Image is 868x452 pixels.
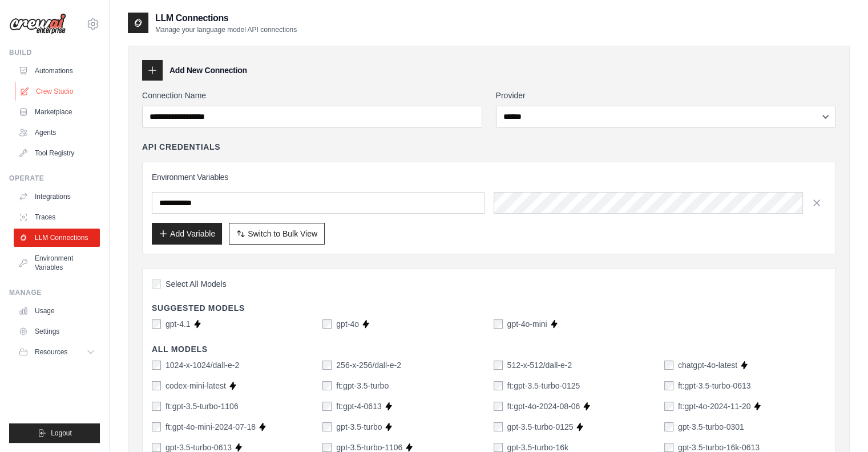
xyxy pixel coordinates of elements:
[678,421,744,433] label: gpt-3.5-turbo-0301
[336,401,381,412] label: ft:gpt-4-0613
[165,421,256,433] label: ft:gpt-4o-mini-2024-07-18
[336,359,401,371] label: 256-x-256/dall-e-2
[14,123,100,142] a: Agents
[165,359,239,371] label: 1024-x-1024/dall-e-2
[14,322,100,341] a: Settings
[322,443,332,452] input: gpt-3.5-turbo-1106
[494,402,503,411] input: ft:gpt-4o-2024-08-06
[664,422,673,431] input: gpt-3.5-turbo-0301
[165,401,239,412] label: ft:gpt-3.5-turbo-1106
[152,279,161,289] input: Select All Models
[14,343,100,361] button: Resources
[494,422,503,431] input: gpt-3.5-turbo-0125
[496,90,836,101] label: Provider
[507,380,580,391] label: ft:gpt-3.5-turbo-0125
[152,422,161,431] input: ft:gpt-4o-mini-2024-07-18
[9,423,100,443] button: Logout
[165,278,227,290] span: Select All Models
[152,223,222,245] button: Add Variable
[152,402,161,411] input: ft:gpt-3.5-turbo-1106
[152,381,161,390] input: codex-mini-latest
[336,318,359,330] label: gpt-4o
[494,381,503,390] input: ft:gpt-3.5-turbo-0125
[155,11,297,25] h2: LLM Connections
[664,381,673,390] input: ft:gpt-3.5-turbo-0613
[322,422,332,431] input: gpt-3.5-turbo
[14,144,100,162] a: Tool Registry
[664,361,673,370] input: chatgpt-4o-latest
[322,381,332,390] input: ft:gpt-3.5-turbo
[14,62,100,80] a: Automations
[494,319,503,329] input: gpt-4o-mini
[152,171,826,183] h3: Environment Variables
[494,361,503,370] input: 512-x-512/dall-e-2
[142,90,482,101] label: Connection Name
[169,65,247,76] h3: Add New Connection
[14,208,100,226] a: Traces
[336,421,382,433] label: gpt-3.5-turbo
[155,25,297,34] p: Manage your language model API connections
[9,174,100,183] div: Operate
[152,361,161,370] input: 1024-x-1024/dall-e-2
[507,359,572,371] label: 512-x-512/dall-e-2
[14,187,100,206] a: Integrations
[165,380,226,391] label: codex-mini-latest
[9,48,100,57] div: Build
[152,343,826,355] h4: All Models
[507,421,574,433] label: gpt-3.5-turbo-0125
[664,443,673,452] input: gpt-3.5-turbo-16k-0613
[248,228,317,239] span: Switch to Bulk View
[165,318,191,330] label: gpt-4.1
[152,302,826,314] h4: Suggested Models
[14,229,100,247] a: LLM Connections
[678,401,751,412] label: ft:gpt-4o-2024-11-20
[678,359,737,371] label: chatgpt-4o-latest
[229,223,325,245] button: Switch to Bulk View
[336,380,389,391] label: ft:gpt-3.5-turbo
[322,319,332,329] input: gpt-4o
[664,402,673,411] input: ft:gpt-4o-2024-11-20
[14,249,100,277] a: Environment Variables
[14,103,100,121] a: Marketplace
[142,141,220,153] h4: API Credentials
[322,402,332,411] input: ft:gpt-4-0613
[507,401,580,412] label: ft:gpt-4o-2024-08-06
[35,347,67,357] span: Resources
[507,318,547,330] label: gpt-4o-mini
[152,443,161,452] input: gpt-3.5-turbo-0613
[322,361,332,370] input: 256-x-256/dall-e-2
[678,380,751,391] label: ft:gpt-3.5-turbo-0613
[51,429,72,438] span: Logout
[152,319,161,329] input: gpt-4.1
[14,302,100,320] a: Usage
[15,82,101,101] a: Crew Studio
[9,288,100,297] div: Manage
[9,13,66,35] img: Logo
[494,443,503,452] input: gpt-3.5-turbo-16k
